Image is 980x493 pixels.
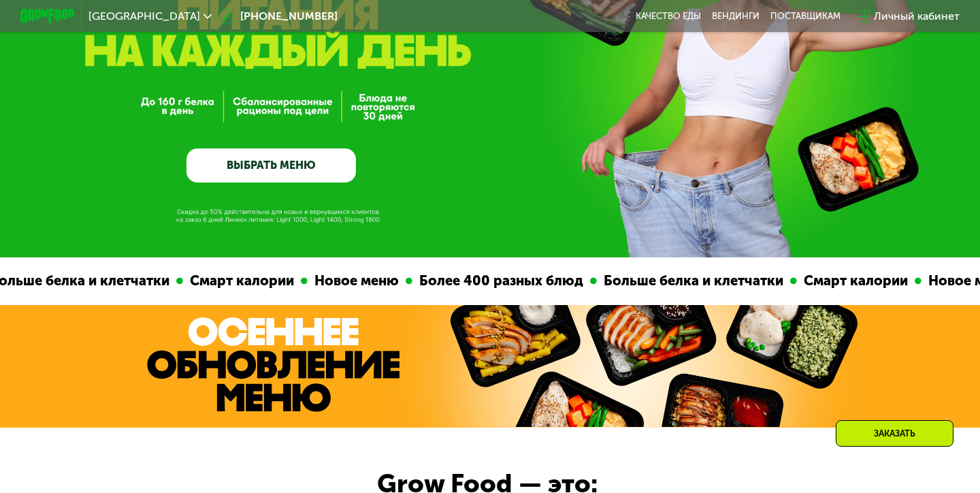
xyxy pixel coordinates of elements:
div: Больше белка и клетчатки [596,270,789,291]
div: Смарт калории [182,270,300,291]
a: Вендинги [712,11,759,22]
a: [PHONE_NUMBER] [218,8,338,25]
div: поставщикам [770,11,840,22]
a: ВЫБРАТЬ МЕНЮ [186,148,356,182]
span: [GEOGRAPHIC_DATA] [88,11,200,22]
a: Качество еды [636,11,701,22]
div: Заказать [836,420,953,447]
div: Смарт калории [796,270,914,291]
div: Новое меню [307,270,405,291]
div: Более 400 разных блюд [412,270,589,291]
div: Личный кабинет [874,8,960,25]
